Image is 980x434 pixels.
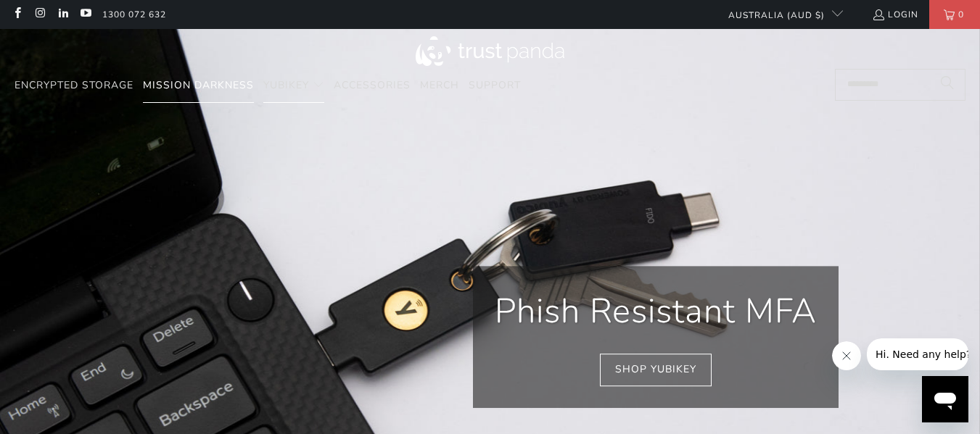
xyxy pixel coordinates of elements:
[143,69,254,103] a: Mission Darkness
[835,69,965,101] input: Search...
[263,69,324,103] summary: YubiKey
[143,78,254,92] span: Mission Darkness
[872,7,918,22] a: Login
[334,78,411,92] span: Accessories
[495,288,817,335] p: Phish Resistant MFA
[420,78,459,92] span: Merch
[929,69,965,101] button: Search
[600,354,712,386] a: Shop YubiKey
[420,69,459,103] a: Merch
[469,69,521,103] a: Support
[11,9,23,20] a: Trust Panda Australia on Facebook
[922,376,968,422] iframe: Button to launch messaging window
[57,9,69,20] a: Trust Panda Australia on LinkedIn
[334,69,411,103] a: Accessories
[15,69,133,103] a: Encrypted Storage
[15,78,133,92] span: Encrypted Storage
[469,78,521,92] span: Support
[102,7,166,22] a: 1300 072 632
[9,10,104,22] span: Hi. Need any help?
[416,36,564,66] img: Trust Panda Australia
[832,341,861,370] iframe: Close message
[33,9,46,20] a: Trust Panda Australia on Instagram
[79,9,91,20] a: Trust Panda Australia on YouTube
[15,69,521,103] nav: Translation missing: en.navigation.header.main_nav
[263,78,309,92] span: YubiKey
[867,338,968,370] iframe: Message from company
